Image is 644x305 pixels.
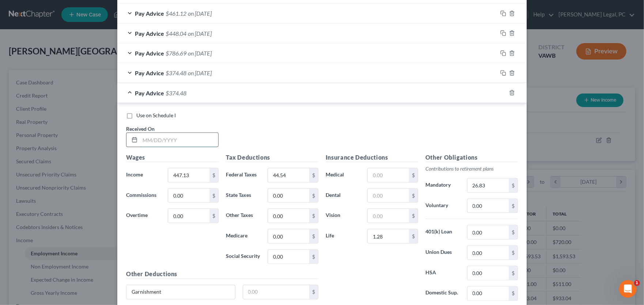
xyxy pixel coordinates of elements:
div: $ [309,168,318,182]
p: Contributions to retirement plans [425,165,518,172]
span: $374.48 [166,89,186,96]
label: Medicare [222,229,264,244]
span: Received On [126,126,155,132]
input: Specify... [126,285,235,299]
span: on [DATE] [188,50,212,57]
div: $ [509,179,518,192]
h5: Tax Deductions [226,153,318,162]
input: 0.00 [467,266,509,280]
input: 0.00 [168,209,209,223]
span: 1 [634,280,640,286]
div: $ [309,250,318,264]
div: $ [509,246,518,260]
span: Pay Advice [135,69,164,76]
span: $448.04 [166,30,186,37]
h5: Other Deductions [126,270,318,279]
input: 0.00 [368,209,409,223]
input: MM/DD/YYYY [140,133,218,147]
span: on [DATE] [188,30,212,37]
label: Federal Taxes [222,168,264,183]
span: on [DATE] [188,10,212,17]
label: HSA [422,266,463,281]
input: 0.00 [243,285,310,299]
input: 0.00 [467,179,509,192]
label: Domestic Sup. [422,286,463,301]
input: 0.00 [168,189,209,203]
input: 0.00 [368,229,409,243]
label: Vision [322,209,364,223]
span: Income [126,171,143,178]
span: on [DATE] [188,69,212,76]
input: 0.00 [467,199,509,213]
div: $ [209,168,218,182]
label: State Taxes [222,188,264,203]
div: $ [309,229,318,243]
div: $ [409,229,418,243]
div: $ [309,285,318,299]
input: 0.00 [268,168,309,182]
input: 0.00 [268,229,309,243]
label: Medical [322,168,364,183]
label: Dental [322,188,364,203]
input: 0.00 [268,250,309,264]
label: Overtime [122,209,164,223]
h5: Insurance Deductions [326,153,418,162]
span: Pay Advice [135,89,164,96]
div: $ [309,209,318,223]
div: $ [509,199,518,213]
div: $ [309,189,318,203]
span: Pay Advice [135,10,164,17]
span: $461.12 [166,10,186,17]
div: $ [509,225,518,239]
input: 0.00 [168,168,209,182]
div: $ [509,266,518,280]
span: Pay Advice [135,50,164,57]
span: $786.69 [166,50,186,57]
input: 0.00 [467,287,509,301]
input: 0.00 [368,168,409,182]
div: $ [509,287,518,301]
label: 401(k) Loan [422,225,463,240]
div: $ [209,189,218,203]
input: 0.00 [368,189,409,203]
span: Pay Advice [135,30,164,37]
input: 0.00 [467,246,509,260]
div: $ [409,189,418,203]
label: Mandatory [422,178,463,193]
input: 0.00 [268,209,309,223]
label: Other Taxes [222,209,264,223]
label: Commissions [122,188,164,203]
input: 0.00 [467,225,509,239]
label: Life [322,229,364,244]
div: $ [409,209,418,223]
input: 0.00 [268,189,309,203]
h5: Other Obligations [425,153,518,162]
span: $374.48 [166,69,186,76]
label: Union Dues [422,245,463,260]
iframe: Intercom live chat [619,280,637,298]
label: Social Security [222,249,264,264]
label: Voluntary [422,199,463,213]
div: $ [409,168,418,182]
span: Use on Schedule I [136,112,176,118]
div: $ [209,209,218,223]
h5: Wages [126,153,219,162]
